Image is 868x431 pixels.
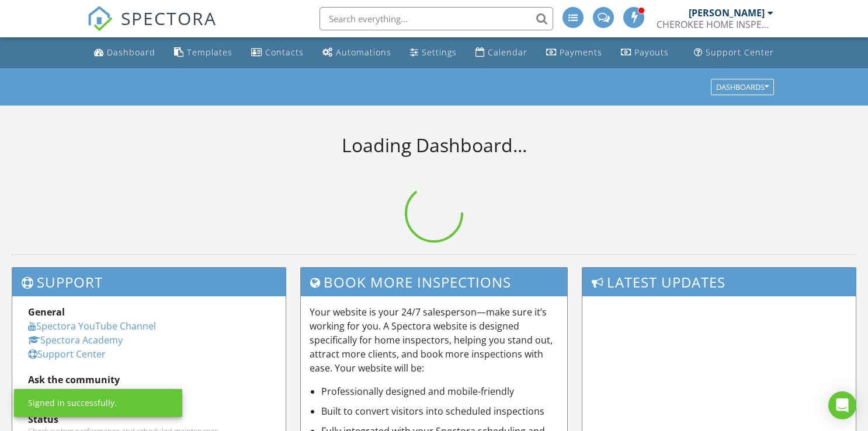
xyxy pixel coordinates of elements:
[560,47,602,58] div: Payments
[28,320,156,332] a: Spectora YouTube Channel
[28,306,65,318] strong: General
[310,305,558,375] p: Your website is your 24/7 salesperson—make sure it’s working for you. A Spectora website is desig...
[616,42,673,64] a: Payouts
[657,19,773,30] div: CHEROKEE HOME INSPECTION LLC
[405,42,461,64] a: Settings
[716,83,769,91] div: Dashboards
[107,47,155,58] div: Dashboard
[706,47,774,58] div: Support Center
[28,387,84,400] a: Spectora HQ
[541,42,607,64] a: Payments
[246,42,308,64] a: Contacts
[121,6,217,30] span: SPECTORA
[28,334,123,346] a: Spectora Academy
[87,6,113,31] img: The Best Home Inspection Software - Spectora
[28,373,270,387] div: Ask the community
[336,47,391,58] div: Automations
[471,42,532,64] a: Calendar
[265,47,304,58] div: Contacts
[89,42,160,64] a: Dashboard
[87,16,217,40] a: SPECTORA
[711,79,774,95] button: Dashboards
[828,391,856,419] div: Open Intercom Messenger
[634,47,669,58] div: Payouts
[318,42,396,64] a: Automations (Advanced)
[28,348,106,360] a: Support Center
[689,7,765,19] div: [PERSON_NAME]
[321,404,558,418] li: Built to convert visitors into scheduled inspections
[28,412,270,426] div: Status
[12,268,286,296] h3: Support
[689,42,779,64] a: Support Center
[301,268,567,296] h3: Book More Inspections
[187,47,232,58] div: Templates
[28,397,117,409] div: Signed in successfully.
[320,7,553,30] input: Search everything...
[488,47,527,58] div: Calendar
[582,268,856,296] h3: Latest Updates
[422,47,457,58] div: Settings
[321,384,558,398] li: Professionally designed and mobile-friendly
[169,42,237,64] a: Templates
